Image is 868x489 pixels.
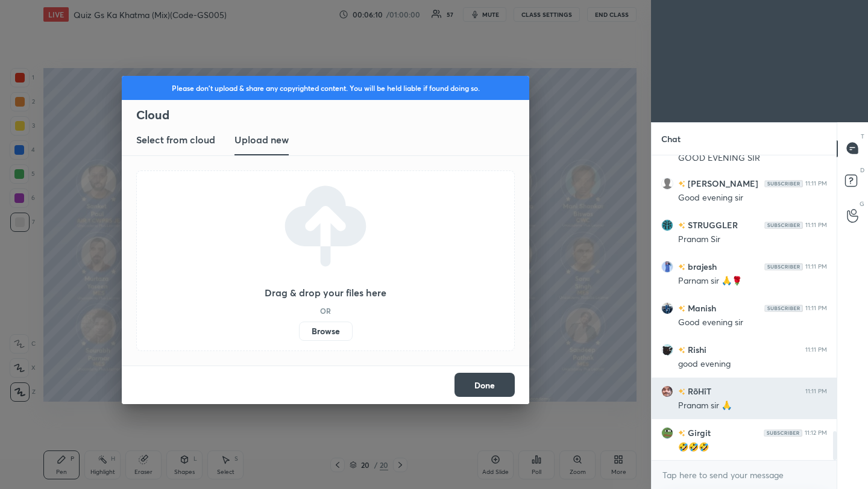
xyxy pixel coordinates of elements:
[136,107,529,123] h2: Cloud
[136,132,215,147] h3: Select from cloud
[685,426,711,439] h6: Girgit
[860,199,864,208] p: G
[122,76,529,100] div: Please don't upload & share any copyrighted content. You will be held liable if found doing so.
[805,387,827,394] div: 11:11 PM
[661,385,673,397] img: 26942156150f48478486152083f4a2a7.jpg
[685,177,758,190] h6: [PERSON_NAME]
[661,343,673,355] img: bf4054a70c904089aaf21c540a053cd7.jpg
[678,305,685,312] img: no-rating-badge.077c3623.svg
[234,132,289,147] h3: Upload new
[685,343,706,356] h6: Rishi
[678,347,685,354] img: no-rating-badge.077c3623.svg
[805,429,827,436] div: 11:12 PM
[661,260,673,272] img: 20eea6f319254e43b89e241f1ee9e560.jpg
[652,123,690,155] p: Chat
[764,429,802,436] img: Yh7BfnbMxzoAAAAASUVORK5CYII=
[764,221,803,228] img: Yh7BfnbMxzoAAAAASUVORK5CYII=
[764,179,803,187] img: Yh7BfnbMxzoAAAAASUVORK5CYII=
[652,155,837,461] div: grid
[805,304,827,311] div: 11:11 PM
[861,132,864,141] p: T
[685,385,711,397] h6: RõHîT
[685,219,738,231] h6: STRUGGLER
[678,358,827,370] div: good evening
[661,302,673,314] img: b9a1c5ebb2f344f68f9dbc36be5b42b4.jpg
[661,426,673,438] img: 25af717e05e349248a292ca7f9006c34.jpg
[678,264,685,270] img: no-rating-badge.077c3623.svg
[678,388,685,395] img: no-rating-badge.077c3623.svg
[805,263,827,270] div: 11:11 PM
[678,222,685,229] img: no-rating-badge.077c3623.svg
[678,181,685,187] img: no-rating-badge.077c3623.svg
[805,179,827,187] div: 11:11 PM
[805,221,827,228] div: 11:11 PM
[661,219,673,231] img: 21da7bcb892a4c68bc02df671fd97734.jpg
[685,302,716,314] h6: Manish
[265,288,386,297] h3: Drag & drop your files here
[678,192,827,204] div: Good evening sir
[678,234,827,246] div: Pranam Sir
[860,166,864,175] p: D
[805,346,827,353] div: 11:11 PM
[764,304,803,311] img: Yh7BfnbMxzoAAAAASUVORK5CYII=
[685,260,717,273] h6: brajesh
[678,317,827,329] div: Good evening sir
[661,177,673,189] img: default.png
[454,373,515,397] button: Done
[764,263,803,270] img: Yh7BfnbMxzoAAAAASUVORK5CYII=
[678,430,685,437] img: no-rating-badge.077c3623.svg
[320,307,331,314] h5: OR
[678,152,827,164] div: GOOD EVENING SIR
[678,400,827,412] div: Pranam sir 🙏
[678,441,827,453] div: 🤣🤣🤣
[678,275,827,287] div: Parnam sir 🙏🌹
